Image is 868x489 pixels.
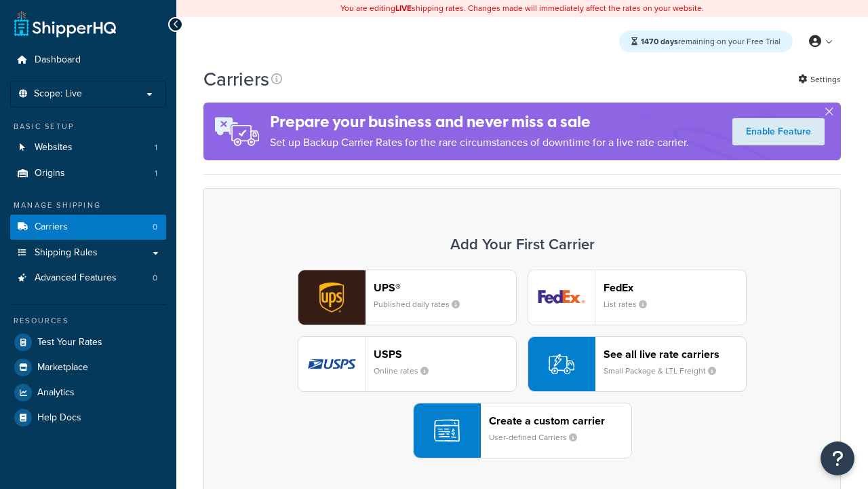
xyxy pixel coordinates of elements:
div: Basic Setup [10,121,166,132]
b: LIVE [395,2,412,14]
span: 1 [155,168,157,179]
span: Marketplace [37,362,88,374]
img: usps logo [298,337,365,391]
a: Shipping Rules [10,240,166,266]
div: Resources [10,315,166,327]
button: ups logoUPS®Published daily rates [298,270,517,325]
a: Dashboard [10,48,166,73]
header: Create a custom carrier [489,414,631,427]
small: Small Package & LTL Freight [604,365,727,377]
a: Advanced Features 0 [10,266,166,291]
small: User-defined Carriers [489,431,588,443]
span: Websites [35,142,73,153]
button: Open Resource Center [821,441,854,475]
small: List rates [604,298,658,310]
small: Online rates [374,365,439,377]
span: Scope: Live [34,88,82,100]
span: Dashboard [35,54,81,66]
span: Advanced Features [35,272,117,284]
img: ad-rules-rateshop-fe6ec290ccb7230408bd80ed9643f0289d75e0ffd9eb532fc0e269fcd187b520.png [203,103,270,160]
button: See all live rate carriersSmall Package & LTL Freight [528,336,747,392]
button: Create a custom carrierUser-defined Carriers [413,403,632,458]
span: 0 [153,221,157,233]
img: icon-carrier-custom-c93b8a24.svg [434,418,460,443]
small: Published daily rates [374,298,471,310]
li: Origins [10,161,166,186]
a: Test Your Rates [10,330,166,355]
span: Help Docs [37,412,81,424]
li: Carriers [10,215,166,240]
a: Origins 1 [10,161,166,186]
a: Marketplace [10,355,166,380]
button: fedEx logoFedExList rates [528,270,747,325]
header: See all live rate carriers [604,348,746,361]
span: Test Your Rates [37,337,102,348]
a: ShipperHQ Home [14,10,116,37]
p: Set up Backup Carrier Rates for the rare circumstances of downtime for a live rate carrier. [270,133,689,152]
span: Carriers [35,221,68,233]
li: Advanced Features [10,266,166,291]
h4: Prepare your business and never miss a sale [270,111,689,133]
li: Websites [10,135,166,160]
a: Settings [798,70,841,89]
header: FedEx [604,281,746,294]
header: UPS® [374,281,516,294]
span: Shipping Rules [35,247,98,259]
div: remaining on your Free Trial [619,31,793,52]
a: Websites 1 [10,135,166,160]
a: Help Docs [10,405,166,430]
header: USPS [374,348,516,361]
strong: 1470 days [641,35,678,48]
img: icon-carrier-liverate-becf4550.svg [549,351,574,377]
span: Analytics [37,387,75,399]
img: ups logo [298,270,365,325]
h3: Add Your First Carrier [218,236,827,253]
div: Manage Shipping [10,200,166,211]
img: fedEx logo [528,270,595,325]
span: 0 [153,272,157,284]
a: Enable Feature [732,118,825,145]
h1: Carriers [203,66,269,92]
a: Analytics [10,380,166,405]
span: Origins [35,168,65,179]
button: usps logoUSPSOnline rates [298,336,517,392]
a: Carriers 0 [10,215,166,240]
span: 1 [155,142,157,153]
